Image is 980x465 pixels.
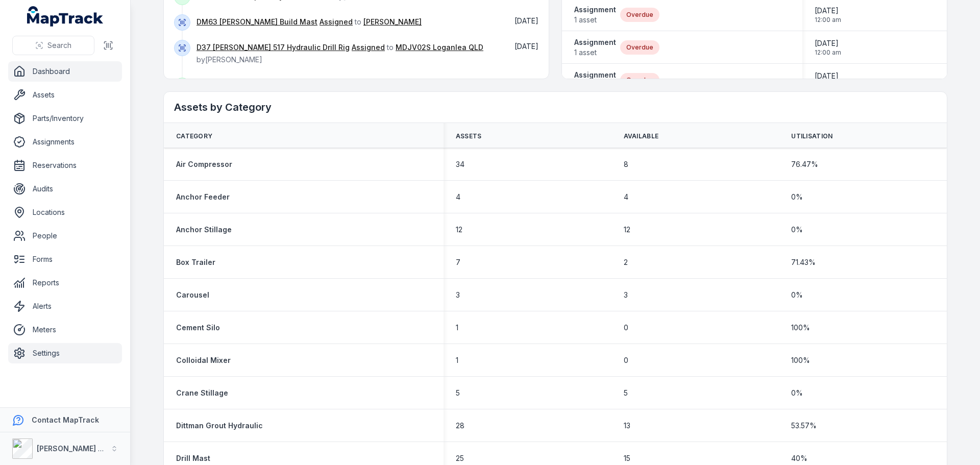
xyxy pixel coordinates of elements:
[456,421,464,431] span: 28
[176,290,209,300] strong: Carousel
[624,159,628,169] span: 8
[574,15,616,25] span: 1 asset
[8,155,122,176] a: Reservations
[624,453,630,463] span: 15
[815,38,841,57] time: 9/14/2025, 12:00:00 AM
[352,42,385,53] a: Assigned
[456,290,460,300] span: 3
[456,388,460,398] span: 5
[197,17,317,27] a: DM63 [PERSON_NAME] Build Mast
[815,71,841,81] span: [DATE]
[624,355,628,365] span: 0
[456,453,464,463] span: 25
[8,132,122,152] a: Assignments
[815,38,841,48] span: [DATE]
[624,323,628,333] span: 0
[8,179,122,199] a: Audits
[396,42,483,53] a: MDJV02S Loganlea QLD
[815,48,841,57] span: 12:00 am
[791,159,818,169] span: 76.47 %
[174,100,937,114] h2: Assets by Category
[8,226,122,246] a: People
[791,323,810,333] span: 100 %
[620,73,659,87] div: Overdue
[791,192,803,202] span: 0 %
[574,5,616,25] a: Assignment1 asset
[624,388,628,398] span: 5
[791,453,807,463] span: 40 %
[8,249,122,270] a: Forms
[176,225,232,235] a: Anchor Stillage
[574,47,616,58] span: 1 asset
[456,257,460,267] span: 7
[624,132,659,140] span: Available
[624,257,628,267] span: 2
[197,42,350,53] a: D37 [PERSON_NAME] 517 Hydraulic Drill Rig
[8,296,122,316] a: Alerts
[8,61,122,82] a: Dashboard
[176,257,215,267] a: Box Trailer
[363,17,422,27] a: [PERSON_NAME]
[8,343,122,363] a: Settings
[12,36,94,55] button: Search
[197,17,422,26] span: to
[456,132,482,140] span: Assets
[32,415,99,424] strong: Contact MapTrack
[791,132,832,140] span: Utilisation
[574,37,616,47] strong: Assignment
[624,290,628,300] span: 3
[791,290,803,300] span: 0 %
[514,16,538,25] span: [DATE]
[8,85,122,105] a: Assets
[456,323,458,333] span: 1
[320,17,353,27] a: Assigned
[815,6,841,24] time: 7/31/2025, 12:00:00 AM
[176,453,210,463] a: Drill Mast
[456,192,460,202] span: 4
[176,355,231,365] a: Colloidal Mixer
[574,37,616,58] a: Assignment1 asset
[791,225,803,235] span: 0 %
[815,71,841,89] time: 9/13/2025, 12:00:00 AM
[791,257,816,267] span: 71.43 %
[8,320,122,340] a: Meters
[624,192,628,202] span: 4
[574,70,616,90] a: Assignment
[574,70,616,80] strong: Assignment
[176,159,232,169] a: Air Compressor
[791,388,803,398] span: 0 %
[624,225,630,235] span: 12
[27,6,104,27] a: MapTrack
[8,273,122,293] a: Reports
[176,323,220,333] a: Cement Silo
[514,16,538,25] time: 10/8/2025, 7:57:44 AM
[37,444,120,453] strong: [PERSON_NAME] Group
[791,421,817,431] span: 53.57 %
[8,108,122,129] a: Parts/Inventory
[791,355,810,365] span: 100 %
[514,42,538,51] span: [DATE]
[47,40,71,51] span: Search
[176,421,263,431] a: Dittman Grout Hydraulic
[815,16,841,24] span: 12:00 am
[456,159,464,169] span: 34
[176,132,212,140] span: Category
[620,40,659,55] div: Overdue
[176,192,230,202] a: Anchor Feeder
[176,388,228,398] a: Crane Stillage
[574,5,616,15] strong: Assignment
[514,42,538,51] time: 10/7/2025, 7:40:17 AM
[624,421,630,431] span: 13
[456,355,458,365] span: 1
[620,8,659,22] div: Overdue
[456,225,462,235] span: 12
